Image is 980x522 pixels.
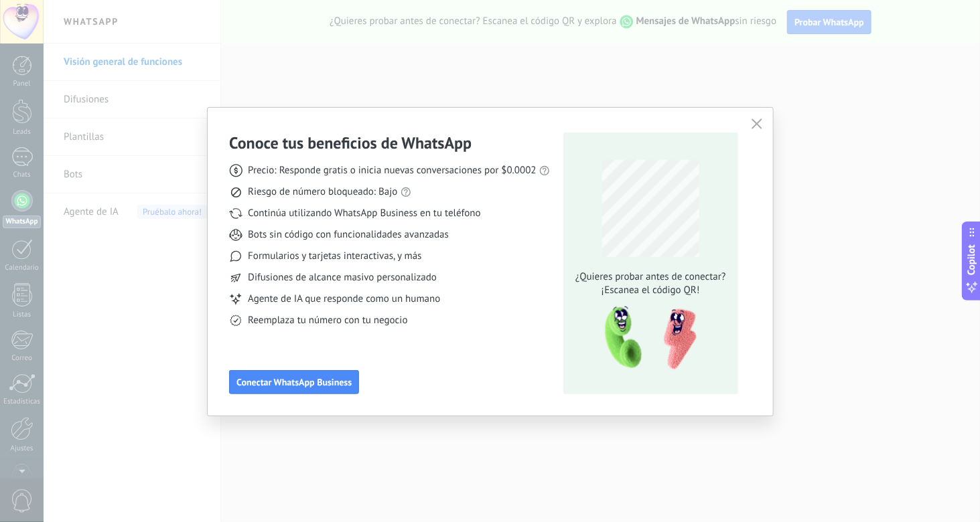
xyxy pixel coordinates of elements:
span: Agente de IA que responde como un humano [248,292,440,306]
span: Riesgo de número bloqueado: Bajo [248,185,397,199]
span: Continúa utilizando WhatsApp Business en tu teléfono [248,207,480,220]
span: Bots sin código con funcionalidades avanzadas [248,228,449,242]
span: Conectar WhatsApp Business [236,377,352,387]
span: ¿Quieres probar antes de conectar? [571,270,729,284]
button: Conectar WhatsApp Business [229,370,359,394]
span: Reemplaza tu número con tu negocio [248,314,407,327]
span: Formularios y tarjetas interactivas, y más [248,250,421,263]
span: ¡Escanea el código QR! [571,284,729,297]
img: qr-pic-1x.png [593,302,699,374]
span: Difusiones de alcance masivo personalizado [248,271,437,284]
h3: Conoce tus beneficios de WhatsApp [229,133,472,153]
span: Precio: Responde gratis o inicia nuevas conversaciones por $0.0002 [248,164,537,177]
span: Copilot [965,245,979,276]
